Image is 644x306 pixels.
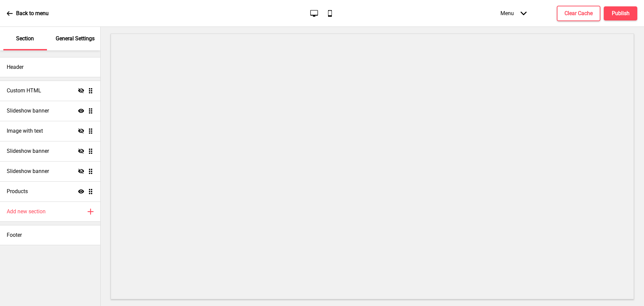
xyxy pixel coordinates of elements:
[7,208,46,215] h4: Add new section
[56,35,95,42] p: General Settings
[7,107,49,115] h4: Slideshow banner
[7,63,23,71] h4: Header
[557,6,600,21] button: Clear Cache
[7,4,49,23] a: Back to menu
[7,188,28,195] h4: Products
[16,10,49,17] p: Back to menu
[16,35,34,42] p: Section
[565,10,593,17] h4: Clear Cache
[7,168,49,175] h4: Slideshow banner
[494,3,533,23] div: Menu
[7,231,22,239] h4: Footer
[7,127,43,135] h4: Image with text
[612,10,630,17] h4: Publish
[604,6,637,20] button: Publish
[7,147,49,155] h4: Slideshow banner
[7,87,41,94] h4: Custom HTML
